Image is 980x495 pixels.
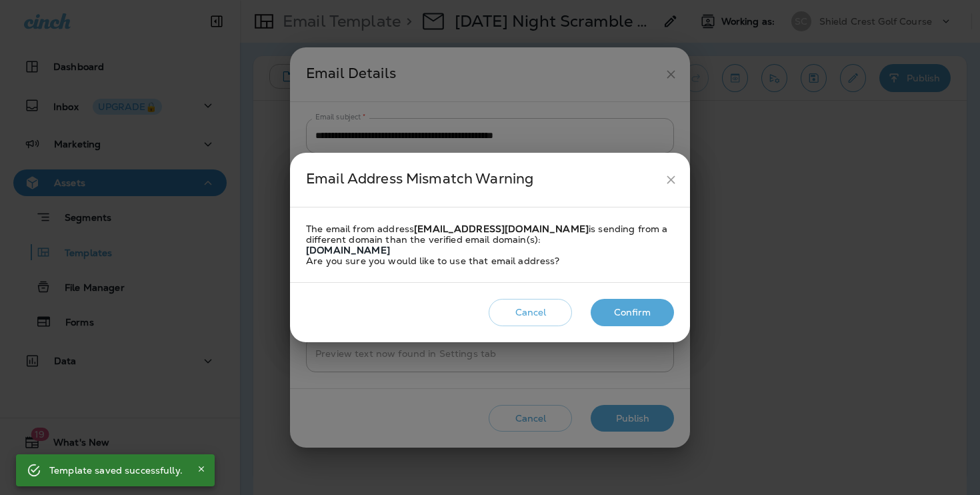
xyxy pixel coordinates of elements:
div: The email from address is sending from a different domain than the verified email domain(s): Are ... [306,223,674,266]
button: close [659,167,683,192]
div: Email Address Mismatch Warning [306,167,659,192]
button: Cancel [489,299,572,326]
strong: [EMAIL_ADDRESS][DOMAIN_NAME] [414,223,589,235]
div: Template saved successfully. [49,458,183,482]
button: Close [193,461,209,477]
button: Confirm [591,299,674,326]
strong: [DOMAIN_NAME] [306,244,390,256]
